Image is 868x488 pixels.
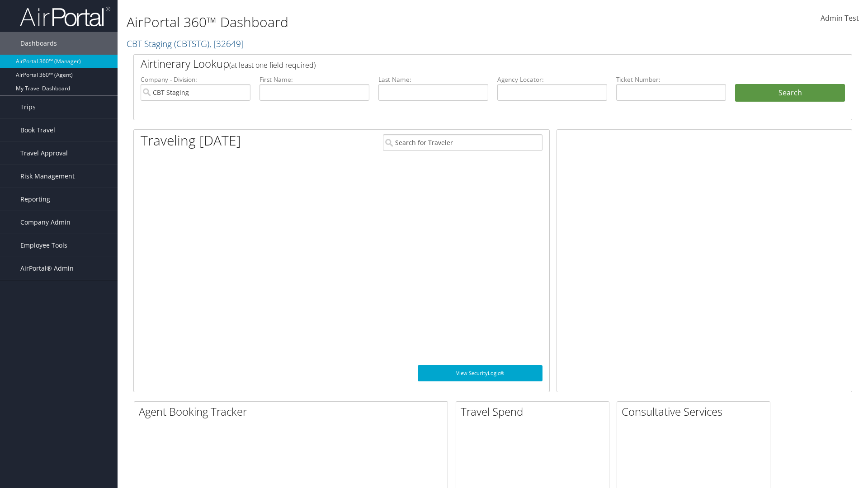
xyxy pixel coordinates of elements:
label: Agency Locator: [497,75,607,84]
h2: Agent Booking Tracker [139,404,448,419]
h1: AirPortal 360™ Dashboard [127,13,615,32]
label: Ticket Number: [616,75,726,84]
label: First Name: [259,75,369,84]
span: AirPortal® Admin [20,257,74,280]
a: View SecurityLogic® [418,365,542,381]
label: Company - Division: [141,75,250,84]
span: Trips [20,96,36,118]
span: ( CBTSTG ) [174,38,209,50]
span: Book Travel [20,119,55,141]
label: Last Name: [378,75,488,84]
img: airportal-logo.png [20,6,110,27]
input: Search for Traveler [383,134,542,151]
a: CBT Staging [127,38,244,50]
span: Admin Test [821,13,859,23]
span: Company Admin [20,211,71,234]
span: Employee Tools [20,234,67,257]
h2: Consultative Services [622,404,770,419]
span: Reporting [20,188,50,211]
span: (at least one field required) [229,60,316,70]
span: Risk Management [20,165,75,188]
h1: Traveling [DATE] [141,131,241,150]
span: Dashboards [20,32,57,55]
button: Search [735,84,845,102]
span: Travel Approval [20,142,68,164]
h2: Airtinerary Lookup [141,56,785,71]
span: , [ 32649 ] [209,38,244,50]
h2: Travel Spend [461,404,609,419]
a: Admin Test [821,5,859,33]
